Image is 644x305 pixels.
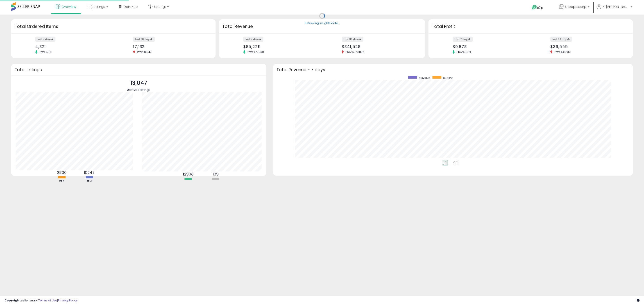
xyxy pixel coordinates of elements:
[124,4,138,9] span: DataHub
[243,37,263,42] label: last 7 days
[565,4,586,9] span: Shoppexcorp
[305,21,339,25] div: Retrieving insights data..
[57,170,67,175] b: 2800
[35,44,110,49] div: 4,321
[15,23,212,30] h3: Total Ordered Items
[344,50,366,54] span: Prev: $378,832
[76,180,103,184] div: FBM
[183,171,194,177] b: 12908
[175,181,202,185] div: Repriced
[35,37,55,42] label: last 7 days
[222,23,422,30] h3: Total Revenue
[202,181,229,185] div: Not Repriced
[245,50,266,54] span: Prev: $73,330
[453,37,473,42] label: last 7 days
[133,44,208,49] div: 17,132
[133,37,155,42] label: last 30 days
[342,37,363,42] label: last 30 days
[127,79,150,87] p: 13,047
[48,180,75,184] div: FBA
[552,50,573,54] span: Prev: $41,530
[453,44,527,49] div: $9,878
[597,4,632,15] a: Hi [PERSON_NAME]
[550,37,572,42] label: last 30 days
[602,4,629,9] span: Hi [PERSON_NAME]
[93,4,105,9] span: Listings
[432,23,629,30] h3: Total Profit
[342,44,417,49] div: $341,528
[61,4,76,9] span: Overview
[127,87,150,92] span: Active Listings
[528,1,552,15] a: Help
[84,170,95,175] b: 10247
[419,76,430,80] span: previous
[243,44,319,49] div: $85,225
[455,50,473,54] span: Prev: $8,321
[37,50,54,54] span: Prev: 3,961
[135,50,154,54] span: Prev: 18,847
[537,6,543,10] span: Help
[443,76,453,80] span: current
[213,171,219,177] b: 139
[532,4,537,10] i: Get Help
[550,44,625,49] div: $39,555
[276,68,629,71] h3: Total Revenue - 7 days
[15,68,263,71] h3: Total Listings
